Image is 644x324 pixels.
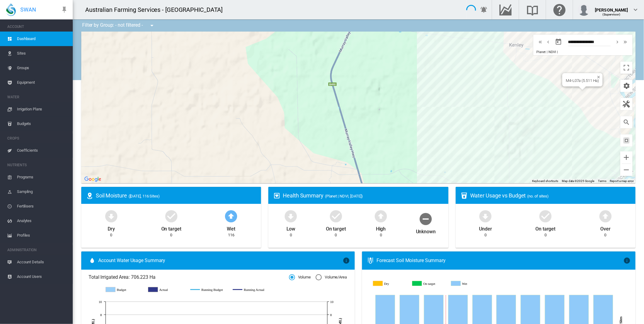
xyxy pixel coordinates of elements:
[595,5,628,11] div: [PERSON_NAME]
[100,313,102,317] tspan: 8
[7,245,68,255] span: ADMINISTRATION
[598,179,606,183] a: Terms
[377,257,623,264] div: Forecast Soil Moisture Summary
[17,61,68,75] span: Groups
[610,179,634,183] a: Report a map error
[552,36,565,48] button: md-calendar
[170,232,172,238] div: 0
[620,62,632,74] button: Toggle fullscreen view
[620,116,632,128] button: icon-magnify
[604,232,606,238] div: 0
[413,281,448,286] g: On target
[17,102,68,116] span: Irrigation Plans
[287,223,296,232] div: Low
[603,13,621,16] span: (Supervisor)
[89,257,96,264] md-icon: icon-water
[17,199,68,214] span: Fertilisers
[562,179,594,183] span: Map data ©2025 Google
[536,38,544,46] button: icon-chevron-double-left
[545,232,547,238] div: 0
[623,137,630,144] md-icon: icon-select-all
[164,209,179,223] md-icon: icon-checkbox-marked-circle
[622,38,629,46] button: icon-chevron-double-right
[343,257,350,264] md-icon: icon-information
[623,119,630,126] md-icon: icon-magnify
[289,275,311,280] md-radio-button: Volume
[538,209,553,223] md-icon: icon-checkbox-marked-circle
[283,209,298,223] md-icon: icon-arrow-down-bold-circle
[17,214,68,228] span: Analytes
[544,38,552,46] button: icon-chevron-left
[380,232,382,238] div: 0
[614,38,621,46] md-icon: icon-chevron-right
[480,6,488,13] md-icon: icon-bell-ring
[20,6,36,13] span: SWAN
[367,257,374,264] md-icon: icon-thermometer-lines
[578,4,590,16] img: profile.jpg
[7,22,68,32] span: ACCOUNT
[233,287,269,292] g: Running Actual
[527,194,549,198] span: (no. of sites)
[373,281,408,286] g: Dry
[146,19,158,32] button: icon-menu-down
[452,281,487,286] g: Wet
[148,22,156,29] md-icon: icon-menu-down
[416,226,436,235] div: Unknown
[461,192,468,199] md-icon: icon-cup-water
[148,287,185,292] g: Actual
[330,313,332,317] tspan: 8
[86,192,93,199] md-icon: icon-map-marker-radius
[622,38,629,46] md-icon: icon-chevron-double-right
[17,75,68,90] span: Equipment
[335,232,337,238] div: 0
[479,223,492,232] div: Under
[99,300,102,304] tspan: 10
[326,223,346,232] div: On target
[17,269,68,284] span: Account Users
[283,192,443,199] div: Health Summary
[190,287,227,292] g: Running Budget
[7,160,68,170] span: NUTRIENTS
[632,6,639,13] md-icon: icon-chevron-down
[78,19,160,32] div: Filter by Group: - not filtered -
[620,134,632,147] button: icon-select-all
[498,6,513,13] md-icon: Go to the Data Hub
[17,170,68,184] span: Programs
[227,223,236,232] div: Wet
[17,32,68,46] span: Dashboard
[536,50,556,54] span: Planet | NDVI
[535,223,555,232] div: On target
[316,275,347,280] md-radio-button: Volume/Area
[620,80,632,92] button: icon-cog
[290,232,292,238] div: 0
[17,46,68,61] span: Sites
[7,92,68,102] span: WATER
[110,232,112,238] div: 0
[329,209,343,223] md-icon: icon-checkbox-marked-circle
[545,38,552,46] md-icon: icon-chevron-left
[104,209,119,223] md-icon: icon-arrow-down-bold-circle
[623,257,631,264] md-icon: icon-information
[61,6,68,13] md-icon: icon-pin
[614,38,622,46] button: icon-chevron-right
[620,151,632,164] button: Zoom in
[325,194,363,198] span: (Planet | NDVI, [DATE])
[96,192,256,199] div: Soil Moisture
[228,232,234,238] div: 116
[623,82,630,89] md-icon: icon-cog
[17,116,68,131] span: Budgets
[17,143,68,158] span: Coefficients
[566,78,599,83] div: M4-L07a (5.511 Ha)
[330,300,334,304] tspan: 10
[7,133,68,143] span: CROPS
[108,223,115,232] div: Dry
[129,194,160,198] span: ([DATE], 116 Sites)
[83,175,103,183] img: Google
[532,179,558,183] button: Keyboard shortcuts
[595,73,599,77] button: Close
[620,164,632,176] button: Zoom out
[85,5,228,14] div: Australian Farming Services - [GEOGRAPHIC_DATA]
[89,274,289,281] span: Total Irrigated Area: 706.223 Ha
[98,257,343,264] span: Account Water Usage Summary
